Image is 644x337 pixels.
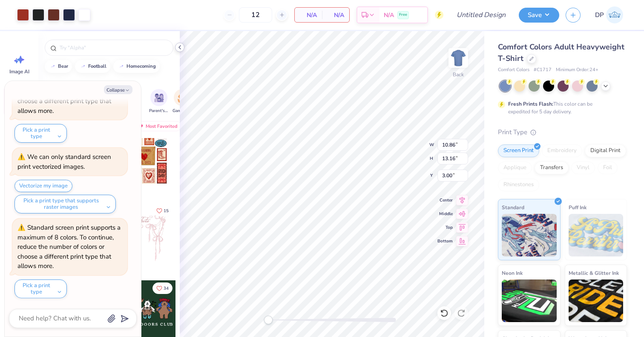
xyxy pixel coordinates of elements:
[508,100,613,115] div: This color can be expedited for 5 day delivery.
[498,42,624,63] span: Comfort Colors Adult Heavyweight T-Shirt
[49,64,56,69] img: trend_line.gif
[59,43,168,52] input: Try "Alpha"
[437,224,453,231] span: Top
[106,79,132,86] div: Print Types
[519,8,559,23] button: Save
[64,79,80,86] div: Events
[598,161,618,174] div: Foil
[450,6,512,23] input: Untitled Design
[86,79,100,86] div: Styles
[17,223,121,270] div: Standard screen print supports a maximum of 8 colors. To continue, reduce the number of colors or...
[104,85,132,94] button: Collapse
[152,205,172,216] button: Like
[569,268,619,277] span: Metallic & Glitter Ink
[75,60,110,73] button: football
[164,286,169,291] span: 34
[498,127,627,137] div: Print Type
[14,124,67,143] button: Pick a print type
[498,179,539,191] div: Rhinestones
[437,238,453,245] span: Bottom
[535,161,569,174] div: Transfers
[571,161,595,174] div: Vinyl
[508,101,553,107] strong: Fresh Prints Flash:
[502,203,524,212] span: Standard
[113,60,160,73] button: homecoming
[14,279,67,298] button: Pick a print type
[172,108,192,114] span: Game Day
[569,214,624,256] img: Puff Ink
[264,316,273,324] div: Accessibility label
[88,64,106,69] div: football
[595,10,604,20] span: DP
[437,197,453,204] span: Center
[556,66,598,74] span: Minimum Order: 24 +
[585,144,626,157] div: Digital Print
[58,64,68,69] div: bear
[591,6,627,23] a: DP
[300,11,317,20] span: N/A
[498,66,529,74] span: Comfort Colors
[154,93,164,103] img: Parent's Weekend Image
[14,180,72,192] button: Vectorize my image
[80,64,86,69] img: trend_line.gif
[178,93,187,103] img: Game Day Image
[534,66,552,74] span: # C1717
[47,79,58,86] div: Orgs
[450,49,467,66] img: Back
[17,153,111,171] div: We can only standard screen print vectorized images.
[399,12,407,18] span: Free
[498,144,539,157] div: Screen Print
[502,214,557,256] img: Standard
[14,195,116,213] button: Pick a print type that supports raster images
[327,11,344,20] span: N/A
[502,279,557,322] img: Neon Ink
[606,6,623,23] img: Diya Patel
[172,89,192,114] div: filter for Game Day
[384,11,394,20] span: N/A
[437,210,453,217] span: Middle
[569,279,624,322] img: Metallic & Glitter Ink
[17,68,121,115] div: Standard screen print supports a maximum of 8 colors. To continue, reduce the number of colors or...
[133,121,181,131] div: Most Favorited
[239,7,272,23] input: – –
[498,161,532,174] div: Applique
[164,209,169,213] span: 15
[152,282,172,294] button: Like
[149,108,169,114] span: Parent's Weekend
[126,64,156,69] div: homecoming
[118,64,125,69] img: trend_line.gif
[542,144,582,157] div: Embroidery
[149,89,169,114] div: filter for Parent's Weekend
[9,68,29,75] span: Image AI
[172,89,192,114] button: filter button
[569,203,586,212] span: Puff Ink
[45,60,72,73] button: bear
[502,268,523,277] span: Neon Ink
[149,89,169,114] button: filter button
[453,71,464,78] div: Back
